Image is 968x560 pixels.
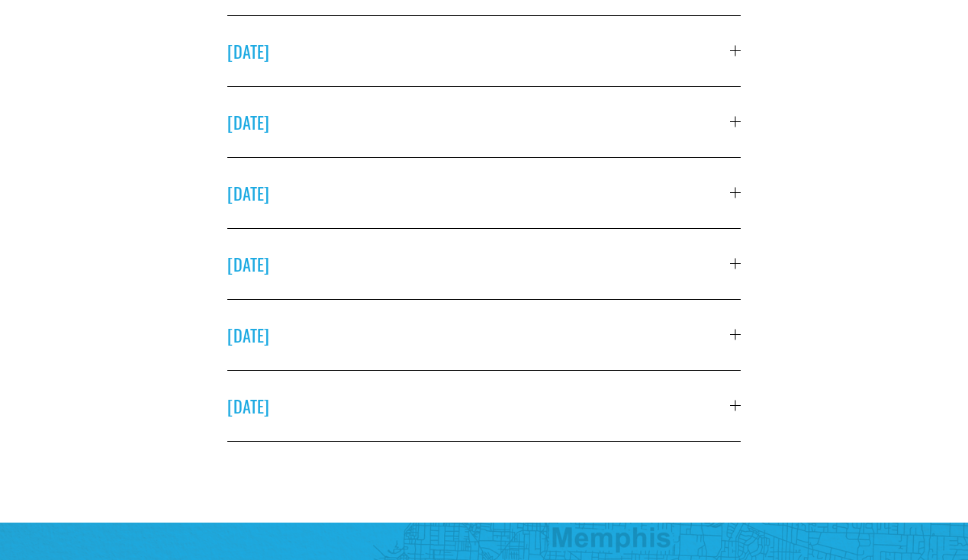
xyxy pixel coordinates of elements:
span: [DATE] [227,39,730,63]
span: [DATE] [227,323,730,347]
button: [DATE] [227,158,741,228]
button: [DATE] [227,16,741,86]
button: [DATE] [227,371,741,441]
button: [DATE] [227,229,741,299]
span: [DATE] [227,181,730,205]
span: [DATE] [227,394,730,418]
button: [DATE] [227,87,741,157]
button: [DATE] [227,300,741,370]
span: [DATE] [227,252,730,276]
span: [DATE] [227,110,730,134]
